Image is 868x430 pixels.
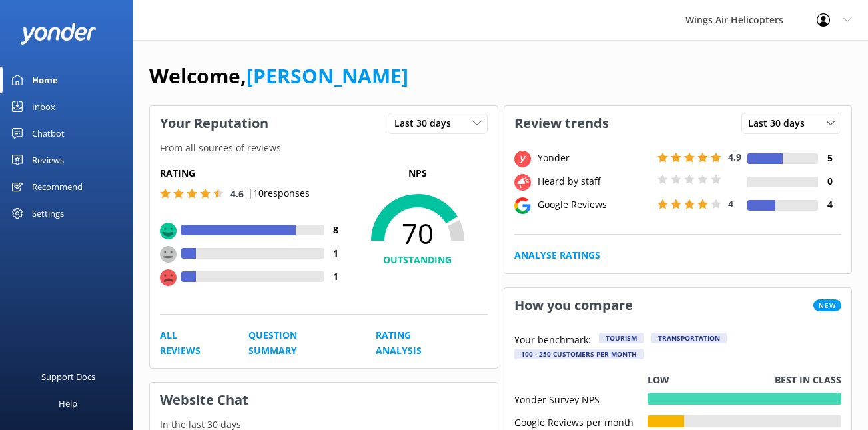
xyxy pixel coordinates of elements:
[150,141,498,155] p: From all sources of reviews
[813,299,841,311] span: New
[504,288,643,323] h3: How you compare
[160,328,218,358] a: All Reviews
[59,390,77,417] div: Help
[248,186,310,201] p: | 10 responses
[32,200,64,227] div: Settings
[149,60,408,92] h1: Welcome,
[324,223,348,237] h4: 8
[534,151,654,165] div: Yonder
[394,116,459,131] span: Last 30 days
[150,106,278,141] h3: Your Reputation
[160,166,348,181] h5: Rating
[818,174,841,189] h4: 0
[324,246,348,261] h4: 1
[32,173,83,200] div: Recommend
[376,328,457,358] a: Rating Analysis
[348,166,488,181] p: NPS
[818,197,841,212] h4: 4
[248,328,346,358] a: Question Summary
[514,393,648,405] div: Yonder Survey NPS
[818,151,841,165] h4: 5
[514,415,648,427] div: Google Reviews per month
[648,373,669,387] p: Low
[32,93,55,120] div: Inbox
[230,187,244,200] span: 4.6
[651,333,727,343] div: Transportation
[748,116,813,131] span: Last 30 days
[514,333,591,349] p: Your benchmark:
[534,197,654,212] div: Google Reviews
[32,147,64,173] div: Reviews
[246,62,408,89] a: [PERSON_NAME]
[324,269,348,284] h4: 1
[514,349,644,359] div: 100 - 250 customers per month
[504,106,619,141] h3: Review trends
[514,248,600,263] a: Analyse Ratings
[348,253,488,267] h4: OUTSTANDING
[775,373,841,387] p: Best in class
[348,217,488,250] span: 70
[32,67,58,93] div: Home
[32,120,65,147] div: Chatbot
[20,23,97,45] img: yonder-white-logo.png
[534,174,654,189] div: Heard by staff
[150,383,498,417] h3: Website Chat
[728,197,733,210] span: 4
[599,333,644,343] div: Tourism
[41,363,95,390] div: Support Docs
[728,151,741,163] span: 4.9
